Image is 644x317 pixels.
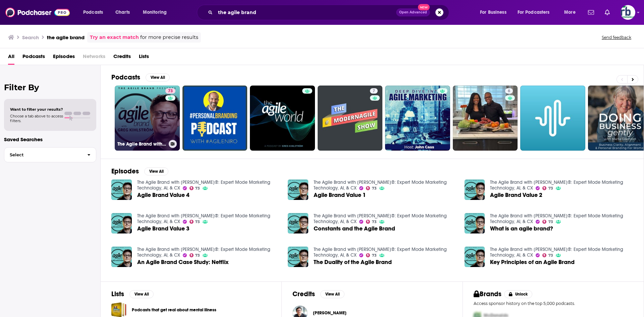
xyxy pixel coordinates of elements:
[314,192,366,198] span: Agile Brand Value 1
[366,253,377,257] a: 73
[314,259,392,265] a: The Duality of the Agile Brand
[22,51,45,65] a: Podcasts
[10,107,63,112] span: Want to filter your results?
[490,247,623,258] a: The Agile Brand with Greg Kihlström®: Expert Mode Marketing Technology, AI, & CX
[4,147,96,162] button: Select
[215,7,396,18] input: Search podcasts, credits, & more...
[140,34,198,41] span: for more precise results
[585,7,597,18] a: Show notifications dropdown
[111,167,139,175] h2: Episodes
[5,6,70,19] a: Podchaser - Follow, Share and Rate Podcasts
[372,220,377,223] span: 73
[548,254,553,257] span: 73
[465,247,485,267] img: Key Principles of an Agile Brand
[474,301,633,306] p: Access sponsor history on the top 5,000 podcasts.
[83,51,105,65] span: Networks
[129,290,154,298] button: View All
[111,73,170,82] a: PodcastsView All
[621,5,635,20] button: Show profile menu
[518,8,550,17] span: For Podcasters
[146,73,170,82] button: View All
[621,5,635,20] span: Logged in as johannarb
[399,11,427,14] span: Open Advanced
[137,259,229,265] a: An Agile Brand Case Study: Netflix
[314,247,447,258] a: The Agile Brand with Greg Kihlström®: Expert Mode Marketing Technology, AI, & CX
[373,88,375,95] span: 7
[47,34,85,41] h3: the agile brand
[314,179,447,191] a: The Agile Brand with Greg Kihlström®: Expert Mode Marketing Technology, AI, & CX
[490,192,542,198] a: Agile Brand Value 2
[4,83,96,92] h2: Filter By
[203,5,455,20] div: Search podcasts, credits, & more...
[195,254,200,257] span: 73
[480,8,506,17] span: For Business
[505,88,513,94] a: 6
[195,187,200,190] span: 73
[320,290,344,298] button: View All
[542,253,553,257] a: 73
[4,136,96,143] p: Saved Searches
[111,213,132,233] img: Agile Brand Value 3
[195,220,200,223] span: 73
[313,310,346,316] span: [PERSON_NAME]
[548,187,553,190] span: 73
[22,34,39,41] h3: Search
[292,290,315,298] h2: Credits
[190,186,200,190] a: 73
[90,34,139,41] a: Try an exact match
[490,259,575,265] a: Key Principles of an Agile Brand
[508,88,510,95] span: 6
[137,192,190,198] span: Agile Brand Value 4
[602,7,612,18] a: Show notifications dropdown
[318,86,383,151] a: 7
[8,51,14,65] a: All
[465,179,485,200] img: Agile Brand Value 2
[548,220,553,223] span: 73
[190,220,200,224] a: 73
[53,51,75,65] a: Episodes
[139,51,149,65] span: Lists
[490,226,553,231] a: What is an agile brand?
[143,8,167,17] span: Monitoring
[165,88,175,94] a: 73
[137,179,270,191] a: The Agile Brand with Greg Kihlström®: Expert Mode Marketing Technology, AI, & CX
[83,8,103,17] span: Podcasts
[115,8,130,17] span: Charts
[396,8,430,16] button: Open AdvancedNew
[372,187,377,190] span: 73
[144,167,168,175] button: View All
[372,254,377,257] span: 73
[366,220,377,224] a: 73
[4,153,82,157] span: Select
[475,7,515,18] button: open menu
[453,86,518,151] a: 6
[418,4,430,10] span: New
[366,186,377,190] a: 73
[113,51,131,65] a: Credits
[600,35,633,40] button: Send feedback
[474,290,501,298] h2: Brands
[513,7,559,18] button: open menu
[542,220,553,224] a: 73
[621,5,635,20] img: User Profile
[314,226,395,231] a: Constants and the Agile Brand
[111,179,132,200] img: Agile Brand Value 4
[117,141,166,147] h3: The Agile Brand with [PERSON_NAME]®: Expert Mode Marketing Technology, AI, & CX
[314,213,447,224] a: The Agile Brand with Greg Kihlström®: Expert Mode Marketing Technology, AI, & CX
[111,167,168,175] a: EpisodesView All
[288,213,308,233] img: Constants and the Agile Brand
[288,247,308,267] img: The Duality of the Agile Brand
[292,290,344,298] a: CreditsView All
